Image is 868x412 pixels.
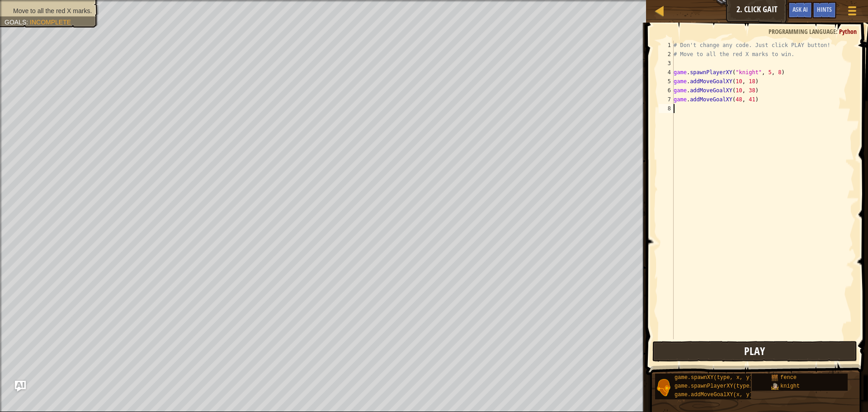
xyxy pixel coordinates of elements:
[817,5,832,14] span: Hints
[744,344,765,358] span: Play
[675,383,772,389] span: game.spawnPlayerXY(type, x, y)
[675,374,753,381] span: game.spawnXY(type, x, y)
[5,19,26,26] span: Goals
[780,374,797,381] span: fence
[26,19,30,26] span: :
[659,41,674,50] div: 1
[659,59,674,68] div: 3
[841,2,863,23] button: Show game menu
[771,374,778,381] img: portrait.png
[675,392,753,398] span: game.addMoveGoalXY(x, y)
[659,77,674,86] div: 5
[788,2,812,19] button: Ask AI
[836,27,839,36] span: :
[13,7,92,14] span: Move to all the red X marks.
[15,381,26,392] button: Ask AI
[659,104,674,113] div: 8
[659,68,674,77] div: 4
[655,379,672,396] img: portrait.png
[769,27,836,36] span: Programming language
[839,27,857,36] span: Python
[780,383,800,389] span: knight
[659,86,674,95] div: 6
[793,5,808,14] span: Ask AI
[30,19,71,26] span: Incomplete
[659,95,674,104] div: 7
[659,50,674,59] div: 2
[771,383,778,390] img: portrait.png
[5,6,92,15] li: Move to all the red X marks.
[652,341,857,362] button: Play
